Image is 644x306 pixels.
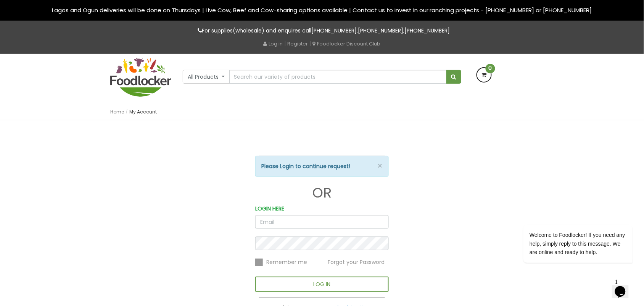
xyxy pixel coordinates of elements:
strong: Please Login to continue request! [261,162,350,170]
span: 0 [486,64,495,73]
a: Home [110,108,124,115]
a: [PHONE_NUMBER] [405,27,450,34]
iframe: chat widget [499,181,636,272]
button: LOG IN [255,277,389,292]
a: Foodlocker Discount Club [313,40,381,47]
span: | [285,40,286,47]
a: Log in [264,40,283,47]
p: For supplies(wholesale) and enquires call , , [110,26,534,35]
iframe: fb:login_button Facebook Social Plugin [275,136,369,151]
input: Search our variety of products [229,70,447,84]
img: FoodLocker [110,58,171,97]
input: Email [255,215,389,229]
a: Register [288,40,308,47]
a: [PHONE_NUMBER] [358,27,404,34]
label: LOGIN HERE [255,204,284,213]
a: [PHONE_NUMBER] [312,27,357,34]
button: × [377,162,383,170]
button: All Products [183,70,230,84]
iframe: chat widget [612,275,636,298]
span: | [310,40,311,47]
span: Remember me [266,259,307,266]
span: Forgot your Password [328,259,385,266]
a: Forgot your Password [328,258,385,266]
span: Lagos and Ogun deliveries will be done on Thursdays | Live Cow, Beef and Cow-sharing options avai... [52,6,592,14]
h1: OR [255,185,389,201]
